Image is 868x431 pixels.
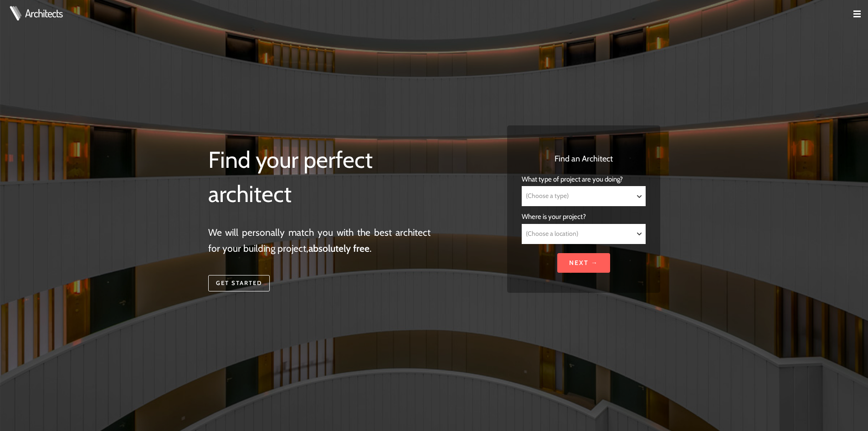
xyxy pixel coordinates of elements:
[208,224,431,257] p: We will personally match you with the best architect for your building project, .
[522,175,623,183] span: What type of project are you doing?
[25,8,62,19] a: Architects
[208,275,270,291] a: Get started
[522,153,645,165] h3: Find an Architect
[522,213,586,221] span: Where is your project?
[308,243,370,254] strong: absolutely free
[208,143,431,212] h1: Find your perfect architect
[7,6,24,21] img: Architects
[557,253,610,273] input: Next →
